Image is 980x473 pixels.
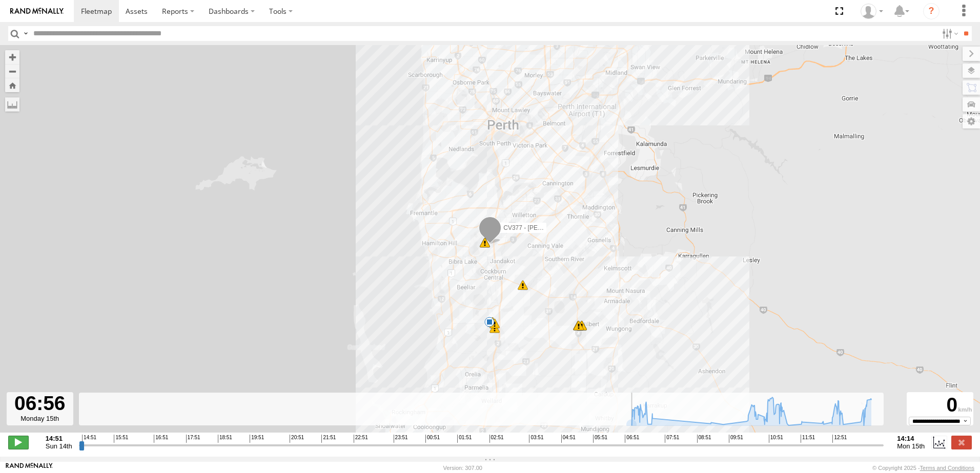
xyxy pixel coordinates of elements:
[82,435,96,443] span: 14:51
[729,435,743,443] span: 09:51
[354,435,368,443] span: 22:51
[394,435,408,443] span: 23:51
[801,435,815,443] span: 11:51
[897,442,925,450] span: Mon 15th Sep 2025
[529,435,543,443] span: 03:51
[872,465,974,471] div: © Copyright 2025 -
[503,224,578,231] span: CV377 - [PERSON_NAME]
[114,435,128,443] span: 15:51
[923,3,940,19] i: ?
[5,64,19,78] button: Zoom out
[457,435,472,443] span: 01:51
[908,394,972,417] div: 0
[897,435,925,442] strong: 14:14
[832,435,847,443] span: 12:51
[46,442,72,450] span: Sun 14th Sep 2025
[938,26,960,41] label: Search Filter Options
[250,435,264,443] span: 19:51
[665,435,679,443] span: 07:51
[321,435,336,443] span: 21:51
[443,465,482,471] div: Version: 307.00
[769,435,783,443] span: 10:51
[697,435,711,443] span: 08:51
[186,435,200,443] span: 17:51
[963,114,980,128] label: Map Settings
[425,435,440,443] span: 00:51
[561,435,576,443] span: 04:51
[46,435,72,442] strong: 14:51
[8,436,29,449] label: Play/Stop
[951,436,972,449] label: Close
[5,78,19,92] button: Zoom Home
[5,97,19,112] label: Measure
[22,26,30,41] label: Search Query
[920,465,974,471] a: Terms and Conditions
[857,4,887,19] div: Sean Cosgriff
[625,435,639,443] span: 06:51
[489,435,504,443] span: 02:51
[10,8,64,15] img: rand-logo.svg
[218,435,232,443] span: 18:51
[290,435,304,443] span: 20:51
[6,463,53,473] a: Visit our Website
[5,50,19,64] button: Zoom in
[154,435,168,443] span: 16:51
[593,435,607,443] span: 05:51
